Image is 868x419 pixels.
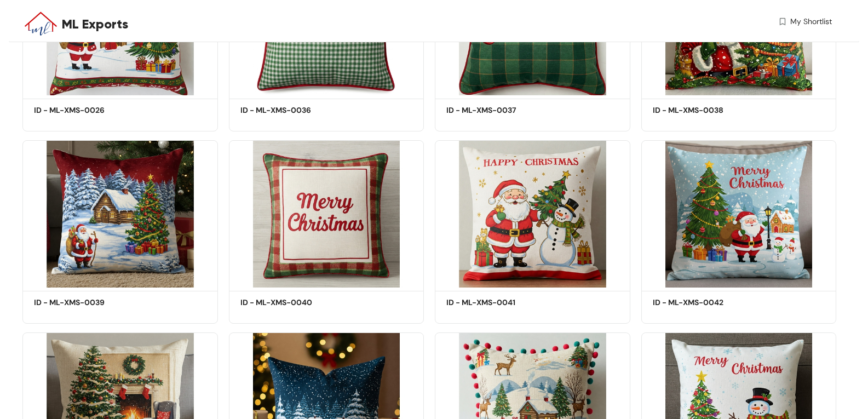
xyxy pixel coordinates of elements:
span: My Shortlist [790,16,832,27]
img: c85b7016-0e69-49eb-89d3-4464e3b3adcd [435,140,630,288]
img: wishlist [778,16,787,27]
h5: ID - ML-XMS-0042 [653,297,746,308]
h5: ID - ML-XMS-0038 [653,105,746,116]
h5: ID - ML-XMS-0026 [34,105,127,116]
img: cb4509da-cc36-4eeb-b180-88ef9869a17e [22,140,218,288]
h5: ID - ML-XMS-0037 [446,105,539,116]
span: ML Exports [62,14,128,34]
h5: ID - ML-XMS-0036 [240,105,334,116]
h5: ID - ML-XMS-0040 [240,297,334,308]
img: Buyer Portal [22,4,58,40]
h5: ID - ML-XMS-0041 [446,297,539,308]
img: d936d9c8-2c69-4a3b-8d75-cb32d4040d0c [641,140,837,288]
img: ba4f03a9-f5ba-45ee-982d-2f16c9ff959f [229,140,424,288]
h5: ID - ML-XMS-0039 [34,297,127,308]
